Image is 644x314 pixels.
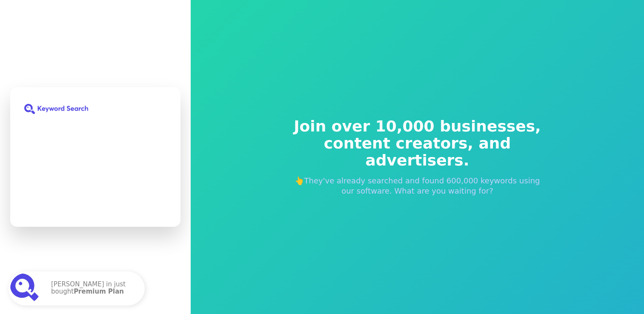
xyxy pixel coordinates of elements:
span: Join over 10,000 businesses, [288,118,547,135]
img: KeywordSearch [24,104,88,114]
p: 👆They've already searched and found 600,000 keywords using our software. What are you waiting for? [288,176,547,196]
strong: Premium Plan [74,288,124,295]
p: [PERSON_NAME] in just bought [51,281,136,296]
span: content creators, and advertisers. [288,135,547,169]
img: Premium Plan [10,273,41,304]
